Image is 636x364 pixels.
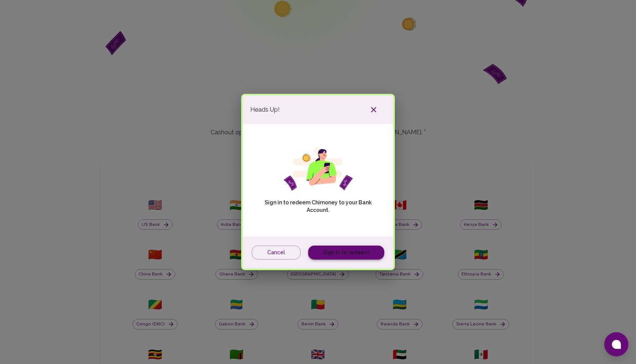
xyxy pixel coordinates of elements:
[284,147,353,191] img: girl phone svg
[604,332,628,356] button: Open chat window
[250,105,279,114] span: Heads Up!
[308,246,384,260] a: Sign in to redeem
[252,246,301,260] button: Cancel
[263,199,373,214] p: Sign in to redeem Chimoney to your Bank Account.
